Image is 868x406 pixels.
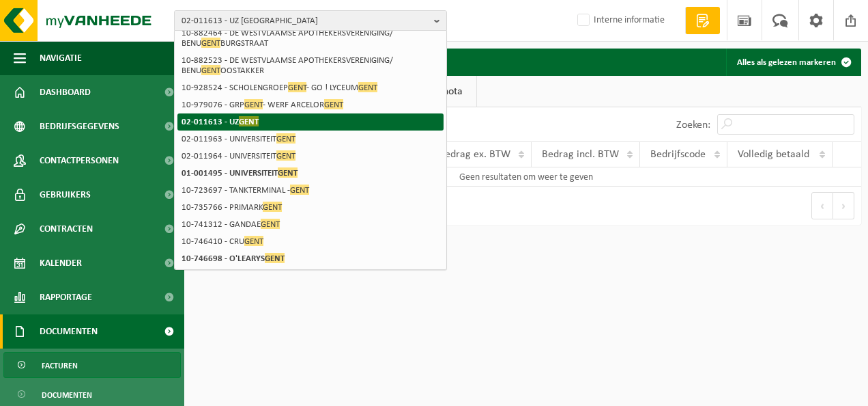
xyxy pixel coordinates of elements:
span: Bedrijfsgegevens [40,109,119,144]
span: GENT [290,185,309,195]
li: 10-928524 - SCHOLENGROEP - GO ! LYCEUM [177,79,444,96]
li: 02-011613 - UZ [177,113,444,131]
span: GENT [265,253,285,263]
span: Bedrijfscode [650,149,706,160]
strong: 01-001495 - UNIVERSITEIT [182,167,298,178]
span: Contactpersonen [40,144,119,178]
span: GENT [276,133,295,144]
button: Next [833,192,854,219]
span: Navigatie [40,41,82,75]
li: 10-979076 - GRP - WERF ARCELOR [177,96,444,113]
span: 02-011613 - UZ [GEOGRAPHIC_DATA] [182,11,429,31]
span: GENT [324,99,343,109]
span: Dashboard [40,75,91,109]
span: Volledig betaald [738,149,809,160]
button: Alles als gelezen markeren [726,49,860,76]
span: GENT [278,167,298,178]
span: Gebruikers [40,178,91,212]
span: Kalender [40,246,82,280]
li: 10-746410 - CRU [177,233,444,250]
span: GENT [244,99,263,109]
button: 02-011613 - UZ [GEOGRAPHIC_DATA] [174,10,447,31]
button: Previous [811,192,833,219]
li: 10-735766 - PRIMARK [177,199,444,216]
span: GENT [261,219,280,229]
span: GENT [263,202,282,212]
li: 02-011963 - UNIVERSITEIT [177,131,444,148]
span: Bedrag ex. BTW [439,149,510,160]
span: GENT [201,38,220,48]
span: GENT [288,82,306,92]
span: Contracten [40,212,93,246]
span: GENT [244,236,263,246]
li: 10-741312 - GANDAE [177,216,444,233]
span: GENT [358,82,377,92]
span: GENT [276,150,295,161]
strong: 10-746698 - O'LEARYS [182,253,285,263]
li: 10-882523 - DE WESTVLAAMSE APOTHEKERSVERENIGING/ BENU OOSTAKKER [177,52,444,79]
span: Bedrag incl. BTW [542,149,619,160]
li: 10-723697 - TANKTERMINAL - [177,182,444,199]
span: Facturen [42,353,78,379]
span: GENT [239,116,259,126]
a: Facturen [3,352,181,378]
span: Rapportage [40,280,92,314]
li: 02-011964 - UNIVERSITEIT [177,148,444,165]
span: GENT [201,65,220,75]
label: Zoeken: [676,120,710,131]
label: Interne informatie [575,10,665,31]
td: Geen resultaten om weer te geven [191,167,861,187]
span: Documenten [40,314,98,349]
li: 10-882464 - DE WESTVLAAMSE APOTHEKERSVERENIGING/ BENU BURGSTRAAT [177,25,444,52]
